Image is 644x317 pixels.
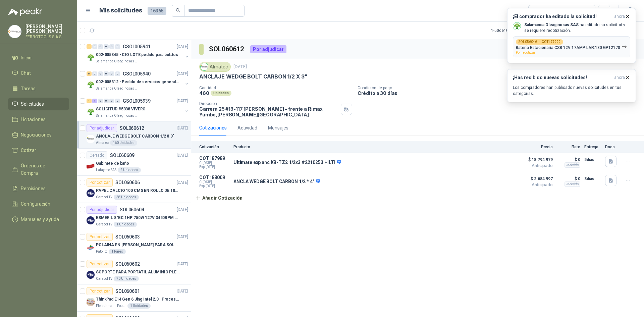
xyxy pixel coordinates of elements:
p: [DATE] [177,179,188,186]
p: Condición de pago [358,86,641,90]
p: Caracol TV [96,222,112,227]
p: [DATE] [177,44,188,50]
p: Precio [519,145,553,149]
p: Patojito [96,249,107,254]
div: 0 [115,99,120,103]
p: SOLICITUD #5338 VIVERO [96,106,146,112]
span: Licitaciones [21,116,46,123]
div: 1 [87,44,92,49]
div: Incluido [565,181,580,187]
img: Company Logo [87,216,95,224]
a: Inicio [8,51,69,64]
p: GSOL005939 [123,99,151,103]
button: ¡El comprador ha editado la solicitud!ahora Company LogoSalamanca Oleaginosas SAS ha editado su s... [507,8,636,63]
div: 0 [104,99,109,103]
img: Company Logo [87,244,95,252]
b: Salamanca Oleaginosas SAS [524,22,579,27]
p: Dirección [199,101,338,106]
img: Company Logo [87,298,95,306]
span: 16365 [148,7,166,15]
p: Gabinete de baño [96,160,129,167]
span: Tareas [21,85,36,92]
p: [DATE] [177,98,188,104]
div: Por adjudicar [87,124,117,132]
span: Anticipado [519,183,553,187]
img: Logo peakr [8,8,42,16]
p: Crédito a 30 días [358,90,641,96]
span: C: [DATE] [199,161,229,165]
p: $ 0 [557,156,580,164]
div: 0 [109,44,114,49]
div: Almatec [199,62,231,72]
a: 1 1 0 0 0 0 GSOL005939[DATE] Company LogoSOLICITUD #5338 VIVEROSalamanca Oleaginosas SAS [87,97,190,118]
span: Configuración [21,200,50,208]
p: SOL060602 [115,262,140,266]
h1: Mis solicitudes [99,6,142,15]
p: POLAINA EN [PERSON_NAME] PARA SOLDADOR / ADJUNTAR FICHA TECNICA [96,242,179,248]
div: Unidades [211,91,231,96]
div: 0 [104,44,109,49]
a: Por cotizarSOL060601[DATE] Company LogoThinkPad E14 Gen 6 Jing Intel 2.0 | Procesador Intel Core ... [77,284,191,312]
div: Por adjudicar [87,206,117,214]
span: Exp: [DATE] [199,165,229,169]
span: Cotizar [21,147,36,154]
a: Órdenes de Compra [8,159,69,179]
a: Por adjudicarSOL060604[DATE] Company LogoESMERIL 8"BC 1HP 750W 127V 3450RPM URREACaracol TV1 Unid... [77,203,191,230]
p: SOL060604 [120,207,144,212]
div: 0 [92,71,97,76]
a: Solicitudes [8,98,69,110]
p: Caracol TV [96,276,112,281]
a: Por cotizarSOL060603[DATE] Company LogoPOLAINA EN [PERSON_NAME] PARA SOLDADOR / ADJUNTAR FICHA TE... [77,230,191,257]
div: 0 [92,44,97,49]
p: ha editado su solicitud y se requiere recotización. [524,22,630,34]
div: 1 - 50 de 10793 [491,25,537,36]
p: Salamanca Oleaginosas SAS [96,113,138,118]
p: [PERSON_NAME] [PERSON_NAME] [25,24,69,34]
div: Por cotizar [87,178,113,187]
div: 0 [115,44,120,49]
p: 5 días [584,156,601,164]
div: 38 Unidades [114,195,139,200]
p: 002-005345 - CIO LOTE pedido para bufalos [96,52,178,58]
p: PAPEL CALCIO 100 CMS EN ROLLO DE 100 GR [96,188,179,194]
span: C: [DATE] [199,180,229,184]
a: Por cotizarSOL060606[DATE] Company LogoPAPEL CALCIO 100 CMS EN ROLLO DE 100 GRCaracol TV38 Unidades [77,176,191,203]
span: Manuales y ayuda [21,216,59,223]
a: 6 0 0 0 0 0 GSOL005940[DATE] Company Logo002-005312 - Pedido de servicios generales CASA ROSalama... [87,70,190,91]
img: Company Logo [201,63,208,70]
p: SOPORTE PARA PORTÁTIL ALUMINIO PLEGABLE VTA [96,269,179,275]
div: 0 [98,99,103,103]
a: Negociaciones [8,128,69,141]
p: Salamanca Oleaginosas SAS [96,86,138,91]
p: Batería Estacionaria CSB 12V 17AMP LAR:180 GP12170 [516,45,620,50]
a: Configuración [8,198,69,210]
div: 70 Unidades [114,276,139,281]
button: SOL056046→COT179000Batería Estacionaria CSB 12V 17AMP LAR:180 GP12170Por recotizar [513,36,630,57]
p: [DATE] [233,64,247,70]
p: 460 [199,90,209,96]
h3: ¡El comprador ha editado la solicitud! [513,14,611,19]
img: Company Logo [8,25,21,38]
p: Ultimate exp anc KB-TZ2 1/2x3 #2210253 HILTI [233,160,341,166]
div: Por cotizar [87,287,113,295]
p: Cotización [199,145,229,149]
p: ThinkPad E14 Gen 6 Jing Intel 2.0 | Procesador Intel Core Ultra 5 125U ( 12 [96,296,179,303]
div: 2 Unidades [118,167,141,173]
a: Por adjudicarSOL060612[DATE] Company LogoANCLAJE WEDGE BOLT CARBON 1/2 X 3"Almatec460 Unidades [77,121,191,149]
img: Company Logo [87,81,95,89]
b: COT179000 [542,40,560,44]
p: SOL060609 [110,153,135,158]
a: Licitaciones [8,113,69,126]
a: 1 0 0 0 0 0 GSOL005941[DATE] Company Logo002-005345 - CIO LOTE pedido para bufalosSalamanca Oleag... [87,43,190,64]
p: Carrera 25 #13-117 [PERSON_NAME] - frente a Rimax Yumbo , [PERSON_NAME][GEOGRAPHIC_DATA] [199,106,338,117]
p: 002-005312 - Pedido de servicios generales CASA RO [96,79,179,85]
p: [DATE] [177,125,188,131]
p: Cantidad [199,86,352,90]
p: COT188009 [199,175,229,180]
div: 0 [98,71,103,76]
div: Por cotizar [87,260,113,268]
a: Cotizar [8,144,69,157]
a: Por cotizarSOL060602[DATE] Company LogoSOPORTE PARA PORTÁTIL ALUMINIO PLEGABLE VTACaracol TV70 Un... [77,257,191,284]
a: Chat [8,67,69,80]
span: ahora [614,75,625,81]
